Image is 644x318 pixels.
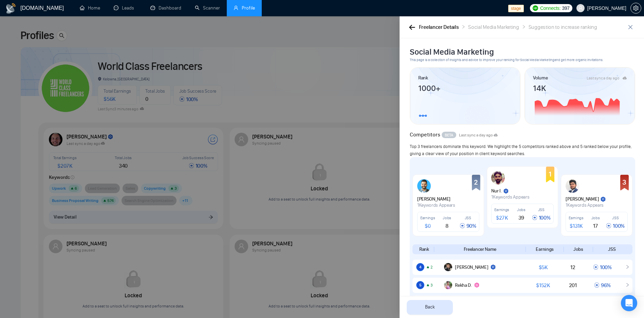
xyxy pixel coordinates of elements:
img: top_rated_plus [474,282,479,288]
div: 3 [622,179,626,186]
span: 8 [445,223,448,229]
div: Jobs [565,246,592,253]
span: 3 [430,283,433,287]
span: $ 5K [539,264,548,270]
article: Volume [533,74,548,82]
span: user [234,5,238,10]
span: Nur I. [491,187,501,195]
img: Hafiz Muhammad H. [417,179,431,193]
span: JSS [538,207,545,212]
button: Back [407,300,453,315]
span: 397 [562,4,569,12]
span: Jobs [591,216,600,220]
span: Jobs [517,207,526,212]
span: Earnings [569,216,584,220]
span: BETA [445,132,453,138]
span: JSS [612,216,619,220]
img: Dinko K. [444,263,452,271]
article: 1000+ [418,82,512,91]
span: 2 [430,265,433,269]
img: Rekha D. [444,281,452,289]
span: Jobs [443,216,451,220]
span: 1 Keywords Appears [417,202,455,208]
img: upwork-logo.png [533,5,538,11]
span: close [625,24,636,30]
h2: Social Media Marketing [410,46,635,57]
div: 2 [474,179,478,186]
span: 39 [518,214,524,221]
span: Profile [242,5,255,11]
span: Earnings [420,216,435,220]
span: This page is a collection of insights and advice to improve your ranking for Social Media Marketi... [410,57,635,63]
span: [PERSON_NAME] [417,195,450,203]
span: Back [425,303,435,311]
span: 90 % [460,223,476,229]
span: stage [508,5,523,12]
span: [PERSON_NAME] [566,195,599,203]
span: user [578,6,583,11]
a: dashboardDashboard [150,5,181,11]
span: 17 [593,223,598,229]
div: Last sync a day ago [587,76,619,80]
article: 14K [533,82,627,91]
span: 201 [569,282,577,288]
span: 1 Keywords Appears [566,202,604,208]
span: 4 [419,265,421,269]
a: searchScanner [195,5,220,11]
span: Rekha D. [455,282,472,288]
span: 12 [570,264,575,270]
span: $ 27K [496,214,508,221]
span: right [625,283,630,287]
article: Rank [418,74,428,82]
div: Open Intercom Messenger [621,295,637,311]
div: JSS [594,246,630,253]
span: Last sync a day ago [459,132,498,138]
span: 1 Keywords Appears [491,194,529,200]
div: Earnings [527,246,563,253]
span: JSS [465,216,471,220]
span: $ 0 [425,223,430,229]
div: Rank [415,246,433,253]
span: 5 [419,283,421,287]
img: top_rated [503,188,509,194]
div: Freelancer Details [419,23,459,32]
span: 100 % [593,264,612,270]
div: Competitors [410,131,635,139]
img: logo [5,3,16,14]
img: top_rated [490,264,496,270]
a: homeHome [80,5,100,11]
div: Social Media Marketing [468,23,519,32]
img: Nafees S. [566,179,579,193]
span: Connects: [540,4,560,12]
div: 1 [549,171,552,178]
span: $ 152K [536,282,550,288]
a: messageLeads [114,5,137,11]
img: Nur I. [491,171,505,185]
img: top_rated [600,197,606,202]
span: Earnings [494,207,509,212]
span: right [461,25,465,29]
button: setting [630,3,641,14]
span: right [625,265,630,269]
span: $ 131K [570,223,583,229]
a: setting [630,5,641,11]
span: Top 3 freelancers dominate this keyword. We highlight the 5 competitors ranked above and 5 ranked... [410,144,632,156]
span: 96 % [594,282,611,288]
span: setting [631,5,641,11]
button: close [625,22,636,33]
span: [PERSON_NAME] [455,264,488,270]
span: 100 % [606,223,625,229]
div: Suggestion to increase ranking [529,23,597,32]
div: Freelancer Name [435,246,525,253]
span: 100 % [532,214,551,221]
span: right [522,25,526,29]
